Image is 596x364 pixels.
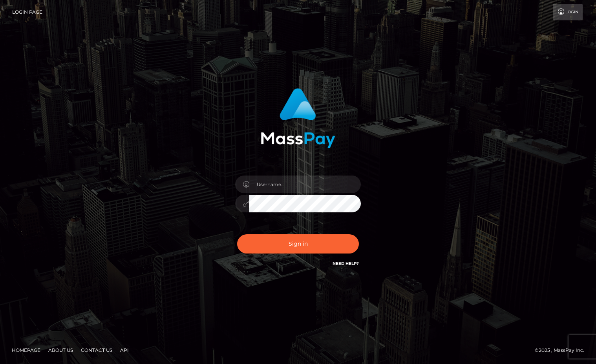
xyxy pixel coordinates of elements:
input: Username... [249,176,361,193]
div: © 2025 , MassPay Inc. [535,346,590,355]
a: Need Help? [333,261,359,266]
a: About Us [45,344,76,356]
a: Login Page [12,4,42,20]
a: API [117,344,132,356]
a: Contact Us [78,344,115,356]
a: Login [553,4,583,20]
a: Homepage [9,344,44,356]
button: Sign in [237,234,359,254]
img: MassPay Login [261,88,335,148]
